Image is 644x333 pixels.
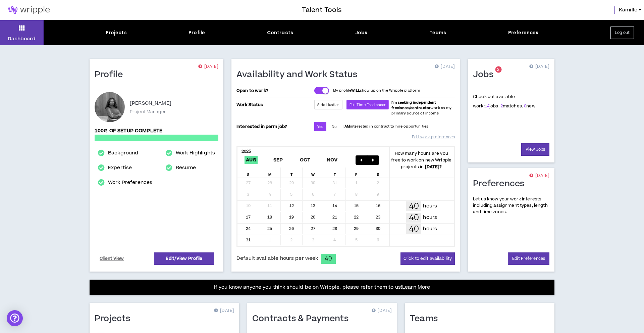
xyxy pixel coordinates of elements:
h1: Contracts & Payments [252,314,354,324]
button: Click to edit availability [400,252,455,265]
div: T [324,168,346,178]
div: Projects [106,29,127,36]
p: [PERSON_NAME] [130,99,171,107]
p: I interested in contract to hire opportunities [343,124,429,129]
p: Check out available work: [473,94,535,109]
p: hours [423,202,437,210]
div: S [237,168,259,178]
h1: Projects [95,314,135,324]
a: Background [108,149,138,157]
strong: AM [344,124,350,129]
a: View Jobs [521,143,549,156]
p: [DATE] [529,173,549,179]
strong: WILL [351,88,360,93]
a: Work Highlights [176,149,215,157]
div: Profile [189,29,205,36]
a: Work Preferences [108,179,152,187]
h1: Preferences [473,179,530,189]
div: Teams [429,29,446,36]
a: 0 [524,103,526,109]
span: Aug [245,156,258,164]
a: Edit/View Profile [154,252,214,265]
span: Side Hustler [317,102,339,107]
p: If you know anyone you think should be on Wripple, please refer them to us! [214,283,430,291]
p: Interested in perm job? [236,122,309,131]
h3: Talent Tools [302,5,342,15]
p: My profile show up on the Wripple platform [333,88,420,93]
div: Contracts [267,29,293,36]
p: Dashboard [8,35,36,42]
div: W [303,168,324,178]
p: How many hours are you free to work on new Wripple projects in [389,150,454,170]
div: Open Intercom Messenger [7,310,23,326]
p: hours [423,214,437,221]
a: Edit work preferences [412,131,455,143]
h1: Teams [410,314,443,324]
a: Edit Preferences [508,252,549,265]
a: Resume [176,164,196,172]
p: Open to work? [236,88,309,93]
h1: Jobs [473,69,498,80]
button: Log out [610,27,634,39]
p: [DATE] [372,307,392,314]
div: F [346,168,368,178]
a: Client View [99,253,125,265]
p: 100% of setup complete [95,127,218,135]
span: matches. [500,103,523,109]
b: [DATE] ? [425,164,442,170]
span: Default available hours per week [236,255,318,262]
span: No [332,124,337,129]
span: jobs. [485,103,499,109]
div: M [259,168,281,178]
p: Project Manager [130,109,166,115]
div: T [281,168,303,178]
p: Work Status [236,100,309,109]
span: work as my primary source of income [391,100,451,116]
span: Sep [272,156,284,164]
b: 2025 [241,148,251,154]
span: Oct [299,156,312,164]
h1: Availability and Work Status [236,69,363,80]
p: [DATE] [214,307,234,314]
span: Nov [325,156,339,164]
span: Yes [317,124,323,129]
div: Preferences [508,29,539,36]
a: 2 [500,103,503,109]
span: Kamille [619,6,637,14]
p: [DATE] [435,63,455,70]
div: Kamille W. [95,92,125,122]
a: Learn More [402,284,430,291]
a: 14 [485,103,489,109]
a: Expertise [108,164,132,172]
p: Let us know your work interests including assignment types, length and time zones. [473,196,549,216]
sup: 2 [495,66,501,73]
span: 2 [497,67,499,73]
p: [DATE] [198,63,218,70]
span: new [524,103,535,109]
b: I'm seeking independent freelance/contractor [391,100,436,110]
h1: Profile [95,69,128,80]
p: [DATE] [529,63,549,70]
div: Jobs [355,29,368,36]
p: hours [423,225,437,233]
div: S [367,168,389,178]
